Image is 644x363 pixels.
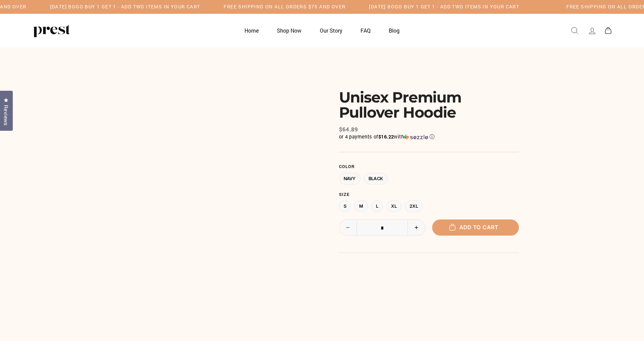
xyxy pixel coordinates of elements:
[339,164,519,169] label: Color
[354,200,368,212] label: M
[339,220,425,236] input: quantity
[2,105,10,126] span: Reviews
[432,219,519,235] button: Add to cart
[339,133,519,140] div: or 4 payments of with
[453,224,498,231] span: Add to cart
[408,220,425,235] button: Increase item quantity by one
[339,200,351,212] label: S
[380,24,408,37] a: Blog
[386,200,402,212] label: XL
[339,90,519,120] h1: Unisex Premium Pullover Hoodie
[33,24,70,37] img: PREST ORGANICS
[405,200,423,212] label: 2XL
[352,24,379,37] a: FAQ
[371,200,383,212] label: L
[339,192,519,197] label: Size
[369,4,519,10] h5: [DATE] BOGO BUY 1 GET 1 - ADD TWO ITEMS IN YOUR CART
[311,24,351,37] a: Our Story
[236,24,408,37] ul: Primary
[339,173,361,185] label: Navy
[268,24,310,37] a: Shop Now
[339,125,358,133] span: $64.89
[378,133,394,140] span: $16.22
[339,220,357,235] button: Reduce item quantity by one
[339,133,519,140] div: or 4 payments of$16.22withSezzle Click to learn more about Sezzle
[236,24,267,37] a: Home
[364,173,388,185] label: Black
[224,4,345,10] h5: Free Shipping on all orders $75 and over
[404,134,428,140] img: Sezzle
[50,4,200,10] h5: [DATE] BOGO BUY 1 GET 1 - ADD TWO ITEMS IN YOUR CART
